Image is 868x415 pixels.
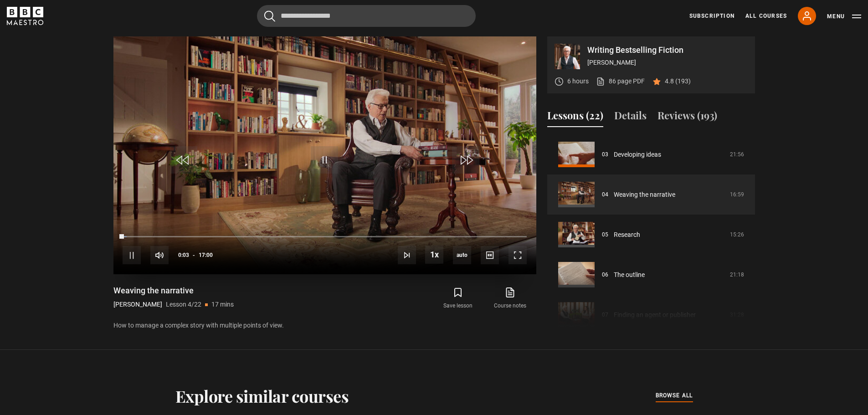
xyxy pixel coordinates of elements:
[656,391,693,400] span: browse all
[7,7,43,25] svg: BBC Maestro
[689,12,734,20] a: Subscription
[745,12,787,20] a: All Courses
[123,246,141,264] button: Pause
[199,247,213,263] span: 17:00
[484,285,536,312] a: Course notes
[614,150,661,159] a: Developing ideas
[257,5,476,27] input: Search
[614,230,640,240] a: Research
[567,77,589,86] p: 6 hours
[614,270,645,280] a: The outline
[657,108,717,127] button: Reviews (193)
[453,246,471,264] div: Current quality: 720p
[193,252,195,258] span: -
[178,247,189,263] span: 0:03
[547,108,603,127] button: Lessons (22)
[614,108,647,127] button: Details
[587,46,748,54] p: Writing Bestselling Fiction
[656,391,693,401] a: browse all
[175,386,349,405] h2: Explore similar courses
[211,300,234,309] p: 17 mins
[453,246,471,264] span: auto
[123,236,526,238] div: Progress Bar
[587,58,748,67] p: [PERSON_NAME]
[113,36,536,274] video-js: Video Player
[827,12,861,21] button: Toggle navigation
[508,246,527,264] button: Fullscreen
[665,77,691,86] p: 4.8 (193)
[425,246,443,264] button: Playback Rate
[398,246,416,264] button: Next Lesson
[166,300,201,309] p: Lesson 4/22
[264,10,275,22] button: Submit the search query
[481,246,499,264] button: Captions
[113,321,536,330] p: How to manage a complex story with multiple points of view.
[113,300,162,309] p: [PERSON_NAME]
[614,190,675,200] a: Weaving the narrative
[596,77,645,86] a: 86 page PDF
[150,246,169,264] button: Mute
[432,285,484,312] button: Save lesson
[113,285,234,296] h1: Weaving the narrative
